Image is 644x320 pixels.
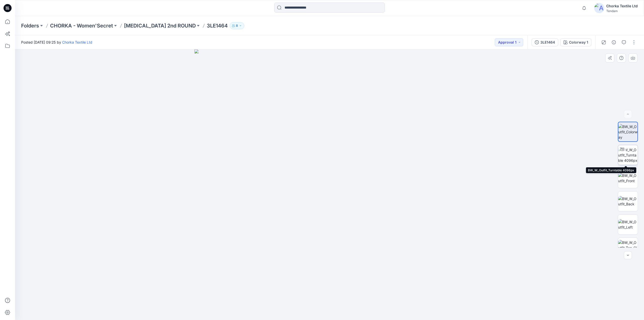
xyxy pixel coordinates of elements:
[569,40,588,45] div: Colorway 1
[230,22,244,29] button: 8
[236,23,238,28] p: 8
[540,40,555,45] div: 3LE1464
[124,22,196,29] a: [MEDICAL_DATA] 2nd ROUND
[532,38,558,46] button: 3LE1464
[606,3,638,9] div: Chorka Textile Ltd
[50,22,113,29] a: CHORKA - Women'Secret
[606,9,638,13] div: Tendam
[62,40,92,44] a: Chorka Textile Ltd
[207,22,228,29] p: 3LE1464
[618,240,638,256] img: BW_W_Outfit_Top_CloseUp
[594,3,604,13] img: avatar
[618,124,637,140] img: BW_W_Outfit_Colorway
[618,196,638,207] img: BW_W_Outfit_Back
[610,38,618,46] button: Details
[21,40,92,45] span: Posted [DATE] 09:25 by
[618,219,638,230] img: BW_W_Outfit_Left
[560,38,591,46] button: Colorway 1
[21,22,39,29] a: Folders
[618,147,638,163] img: BW_W_Outfit_Turntable 4096px
[618,173,638,183] img: BW_W_Outfit_Front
